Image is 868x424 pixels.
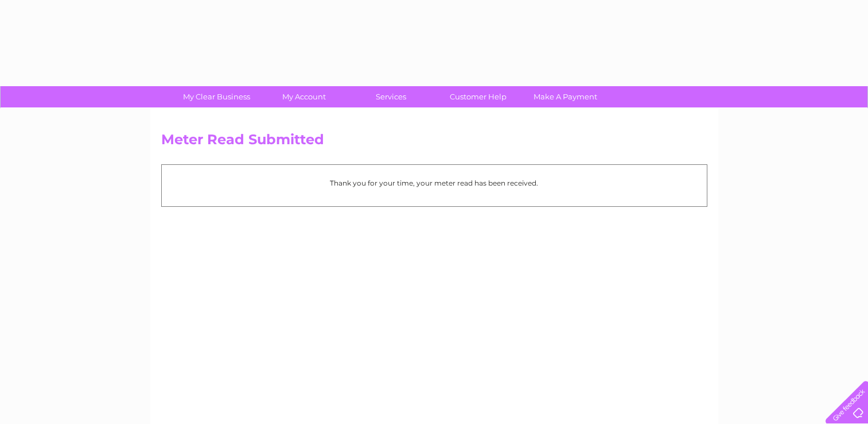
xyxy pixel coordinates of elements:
[168,178,701,188] p: Thank you for your time, your meter read has been received.
[518,86,613,107] a: Make A Payment
[431,86,526,107] a: Customer Help
[169,86,264,107] a: My Clear Business
[344,86,438,107] a: Services
[161,132,707,153] h2: Meter Read Submitted
[256,86,351,107] a: My Account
